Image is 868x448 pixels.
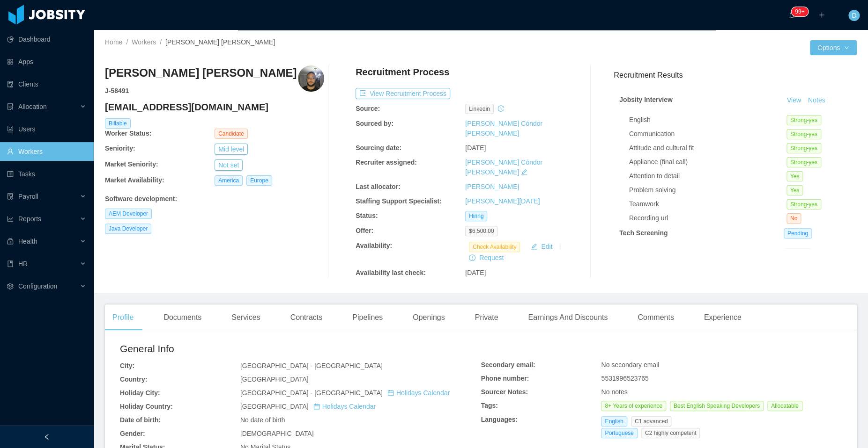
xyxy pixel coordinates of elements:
[120,341,481,356] h2: General Info
[619,96,673,103] strong: Jobsity Interview
[810,40,857,55] button: Optionsicon: down
[298,65,324,92] img: af26a26b-3335-4d9f-96fe-a9fb95d4fba4_68dfdc60c8a5c-400w.png
[356,197,442,205] b: Staffing Support Specialist:
[215,159,243,171] button: Not set
[7,283,14,289] i: icon: setting
[105,145,135,152] b: Seniority:
[629,129,786,139] div: Communication
[345,304,390,331] div: Pipelines
[224,304,267,331] div: Services
[120,376,147,383] b: Country:
[629,143,786,153] div: Attitude and cultural fit
[105,130,151,137] b: Worker Status:
[465,252,507,263] button: icon: exclamation-circleRequest
[356,144,401,152] b: Sourcing date:
[481,361,535,369] b: Secondary email:
[356,159,417,166] b: Recruiter assigned:
[786,157,821,167] span: Strong-yes
[215,129,248,139] span: Candidate
[7,75,86,94] a: icon: auditClients
[356,227,373,234] b: Offer:
[240,376,309,383] span: [GEOGRAPHIC_DATA]
[18,193,38,200] span: Payroll
[18,238,37,245] span: Health
[786,185,803,195] span: Yes
[240,403,376,410] span: [GEOGRAPHIC_DATA]
[356,105,380,112] b: Source:
[791,7,808,16] sup: 333
[246,175,272,186] span: Europe
[356,120,393,127] b: Sourced by:
[465,197,540,205] a: [PERSON_NAME][DATE]
[356,183,401,190] b: Last allocator:
[465,120,542,137] a: [PERSON_NAME] Cóndor [PERSON_NAME]
[497,105,504,112] i: icon: history
[356,88,450,99] button: icon: exportView Recruitment Process
[852,10,856,21] span: D
[105,304,141,331] div: Profile
[629,213,786,223] div: Recording url
[786,129,821,139] span: Strong-yes
[105,87,129,94] strong: J- 58491
[7,165,86,183] a: icon: profileTasks
[387,390,394,396] i: icon: calendar
[18,215,41,223] span: Reports
[165,38,275,46] span: [PERSON_NAME] [PERSON_NAME]
[105,101,324,114] h4: [EMAIL_ADDRESS][DOMAIN_NAME]
[7,142,86,161] a: icon: userWorkers
[786,115,821,125] span: Strong-yes
[786,213,801,224] span: No
[120,416,161,424] b: Date of birth:
[120,362,134,369] b: City:
[356,212,378,219] b: Status:
[629,171,786,181] div: Attention to detail
[215,144,248,155] button: Mid level
[105,224,151,234] span: Java Developer
[7,52,86,71] a: icon: appstoreApps
[465,183,519,190] a: [PERSON_NAME]
[18,103,47,110] span: Allocation
[105,160,158,168] b: Market Seniority:
[601,375,648,382] span: 5531996523765
[356,90,450,97] a: icon: exportView Recruitment Process
[629,185,786,195] div: Problem solving
[697,304,749,331] div: Experience
[630,304,681,331] div: Comments
[786,199,821,210] span: Strong-yes
[641,428,700,438] span: C2 highly competent
[105,118,131,129] span: Billable
[156,304,209,331] div: Documents
[784,228,812,238] span: Pending
[629,115,786,125] div: English
[105,65,297,80] h3: [PERSON_NAME] [PERSON_NAME]
[804,95,829,106] button: Notes
[7,216,14,222] i: icon: line-chart
[7,103,14,110] i: icon: solution
[215,175,243,186] span: America
[105,195,177,202] b: Software development :
[7,260,14,267] i: icon: book
[105,38,122,46] a: Home
[18,260,28,267] span: HR
[521,169,527,175] i: icon: edit
[614,69,857,81] h3: Recruitment Results
[120,430,145,437] b: Gender:
[481,388,528,396] b: Sourcer Notes:
[670,401,764,411] span: Best English Speaking Developers
[601,388,627,396] span: No notes
[481,416,518,423] b: Languages:
[126,38,128,46] span: /
[132,38,156,46] a: Workers
[240,389,450,397] span: [GEOGRAPHIC_DATA] - [GEOGRAPHIC_DATA]
[465,226,497,236] span: $6,500.00
[629,157,786,167] div: Appliance (final call)
[465,211,487,221] span: Hiring
[601,361,659,369] span: No secondary email
[601,416,627,426] span: English
[527,241,556,252] button: icon: editEdit
[788,12,795,18] i: icon: bell
[18,282,57,290] span: Configuration
[520,304,615,331] div: Earnings And Discounts
[786,143,821,153] span: Strong-yes
[356,65,449,79] h4: Recruitment Process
